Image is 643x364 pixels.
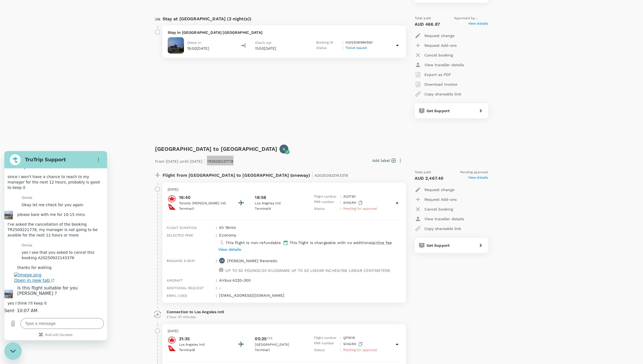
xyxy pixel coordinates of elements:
p: SIHGRH [343,199,364,206]
p: Flight number [314,194,338,199]
button: Download invoice [415,79,457,89]
p: UP TO 50 POUNDS/23 KILOGRAMS UP TO 62 LINEAR INCHES/158 LINEAR CENTIMETERS [225,268,390,273]
p: Copy shareable link [424,91,461,97]
div: Airbus A220-300 [217,275,401,283]
img: Qantas Airways [168,203,176,211]
span: Additional request [167,286,204,290]
button: Cancel booking [415,204,453,214]
p: 5h 18min [219,225,401,230]
span: | [312,171,313,179]
p: [PERSON_NAME] Revoredo [227,258,277,263]
div: - [217,283,401,290]
p: Export as PDF [424,72,451,77]
p: Connection to Los Angeles Intl [167,309,402,315]
p: : [340,335,341,341]
span: View details [468,175,488,182]
span: Check in [187,41,201,45]
p: Request Add-ons [424,43,457,48]
div: : [214,223,217,230]
p: Request Add-ons [424,197,457,202]
span: A20250922143376 [315,173,348,178]
div: : [214,256,217,275]
p: Los Angeles Intl [255,201,304,206]
p: From [DATE] until [DATE] TR2509221778 [155,156,234,165]
p: 16:40 [179,194,228,201]
button: Request change [415,31,454,41]
p: This flight is changeable with no additional [289,240,392,245]
span: airline fee [372,241,392,245]
p: [GEOGRAPHIC_DATA] [255,342,304,348]
span: Pending for approval [343,348,377,352]
p: : [342,45,343,51]
p: Cancel booking [424,206,453,212]
span: Total paid [415,170,431,175]
div: : [214,283,217,290]
img: baggage-icon [219,268,223,272]
p: Los Angeles Intl [179,342,228,348]
p: Booking ID [316,40,340,45]
button: Copy shareable link [415,89,461,99]
p: [DATE] [168,187,401,192]
iframe: Button to launch messaging window, conversation in progress [4,342,22,360]
p: SIHGRH [343,341,364,348]
p: Status [314,348,338,353]
div: : [214,230,217,256]
p: Terminal B [179,348,228,353]
span: Get Support [427,109,450,113]
p: View traveller details [424,62,464,68]
a: Built with Zendesk: Visit the Zendesk website in a new tab [41,182,68,186]
span: +2d [266,336,272,342]
button: Add label [372,158,396,163]
p: Terminal 1 [179,206,228,212]
p: Flight number [314,335,338,341]
p: Stay at [GEOGRAPHIC_DATA] (2 night(s)) [163,16,252,22]
p: H2025091984560 [345,40,372,45]
button: Cancel booking [415,50,453,60]
span: Selected fare [167,233,193,237]
p: Cancel booking [424,52,453,58]
div: : [214,275,217,283]
p: Request change [424,33,454,38]
p: Request change [424,187,454,192]
p: : [340,206,341,212]
p: : [340,348,341,353]
p: 15:00[DATE] [187,46,209,51]
span: Flight duration [167,226,197,230]
p: : [340,194,341,199]
span: Aircraft [167,279,183,282]
span: | [204,157,205,165]
button: View details [217,245,242,253]
p: Terminal I [255,348,304,353]
p: : [342,40,343,45]
span: Total paid [415,16,431,21]
p: Copy shareable link [424,226,461,231]
p: View details [218,247,241,252]
p: 05:25 [255,336,266,342]
iframe: Messaging window [4,151,107,340]
span: Ticket issued [345,46,367,50]
button: View traveller details [415,60,464,70]
p: : [340,341,341,348]
p: LR [220,259,224,263]
p: Stay in [GEOGRAPHIC_DATA] [GEOGRAPHIC_DATA] [168,30,401,35]
p: AC 0793 [343,194,355,199]
img: Air Canada [168,336,176,344]
button: View traveller details [415,214,464,224]
span: Pending approval [460,170,488,175]
img: Air Canada [168,195,176,203]
p: Status [316,45,340,51]
span: Check out [255,41,271,45]
p: QF 0016 [343,335,355,341]
span: Email used [167,294,187,298]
